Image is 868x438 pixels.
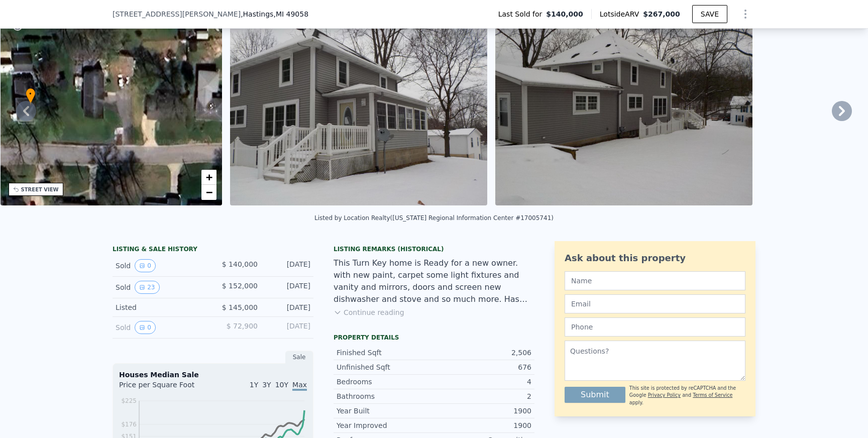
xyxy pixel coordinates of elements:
[434,391,531,401] div: 2
[206,186,212,198] span: −
[241,9,308,19] span: , Hastings
[565,317,745,337] input: Phone
[643,10,680,18] span: $267,000
[334,307,404,317] button: Continue reading
[135,321,156,334] button: View historical data
[565,271,745,290] input: Name
[116,281,205,294] div: Sold
[25,89,35,98] span: •
[337,391,434,401] div: Bathrooms
[334,257,534,305] div: This Turn Key home is Ready for a new owner. with new paint, carpet some light fixtures and vanit...
[285,351,313,364] div: Sale
[498,9,547,19] span: Last Sold for
[222,260,258,268] span: $ 140,000
[292,381,307,391] span: Max
[337,348,434,358] div: Finished Sqft
[262,381,271,389] span: 3Y
[25,88,35,105] div: •
[600,9,643,19] span: Lotside ARV
[495,13,752,205] img: Sale: 136163041 Parcel: 49568457
[434,362,531,372] div: 676
[266,259,310,272] div: [DATE]
[434,406,531,416] div: 1900
[222,303,258,311] span: $ 145,000
[337,406,434,416] div: Year Built
[119,370,307,380] div: Houses Median Sale
[230,13,487,205] img: Sale: 136163041 Parcel: 49568457
[121,397,137,404] tspan: $225
[206,171,212,183] span: +
[337,377,434,387] div: Bedrooms
[693,392,732,398] a: Terms of Service
[201,170,216,185] a: Zoom in
[434,420,531,430] div: 1900
[648,392,681,398] a: Privacy Policy
[629,385,745,406] div: This site is protected by reCAPTCHA and the Google and apply.
[692,5,727,23] button: SAVE
[273,10,308,18] span: , MI 49058
[434,348,531,358] div: 2,506
[113,245,313,255] div: LISTING & SALE HISTORY
[334,245,534,253] div: Listing Remarks (Historical)
[121,421,137,428] tspan: $176
[222,282,258,290] span: $ 152,000
[565,387,625,403] button: Submit
[565,294,745,313] input: Email
[227,322,258,330] span: $ 72,900
[266,281,310,294] div: [DATE]
[135,259,156,272] button: View historical data
[337,420,434,430] div: Year Improved
[266,302,310,312] div: [DATE]
[546,9,583,19] span: $140,000
[113,9,241,19] span: [STREET_ADDRESS][PERSON_NAME]
[337,362,434,372] div: Unfinished Sqft
[565,251,745,265] div: Ask about this property
[275,381,288,389] span: 10Y
[135,281,159,294] button: View historical data
[116,259,205,272] div: Sold
[434,377,531,387] div: 4
[21,186,59,193] div: STREET VIEW
[201,185,216,200] a: Zoom out
[314,214,554,222] div: Listed by Location Realty ([US_STATE] Regional Information Center #17005741)
[116,302,205,312] div: Listed
[735,4,755,24] button: Show Options
[266,321,310,334] div: [DATE]
[116,321,205,334] div: Sold
[119,380,213,396] div: Price per Square Foot
[250,381,258,389] span: 1Y
[334,334,534,342] div: Property details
